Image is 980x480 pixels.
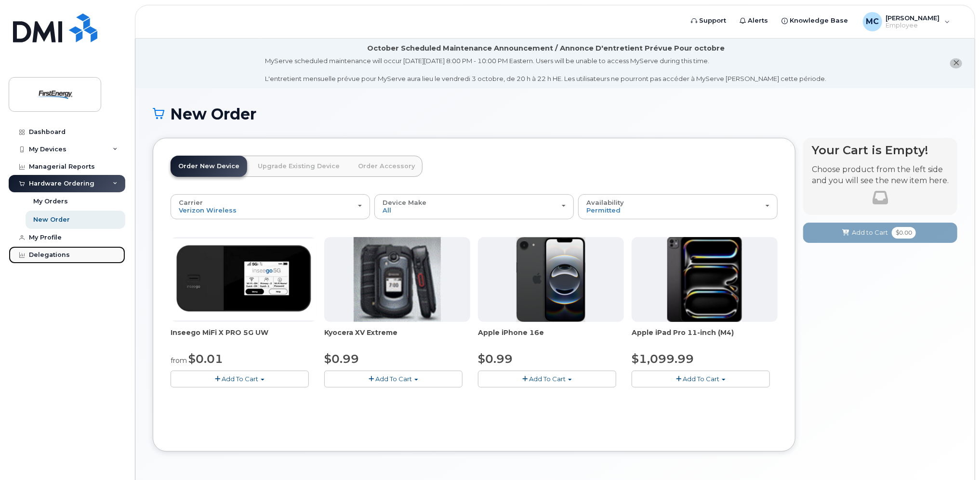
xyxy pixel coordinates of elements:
h1: New Order [153,106,957,122]
span: Permitted [586,206,621,214]
button: Add To Cart [324,371,463,387]
span: Add To Cart [683,375,719,383]
iframe: Messenger Launcher [938,438,973,473]
span: $0.00 [892,227,916,239]
small: from [171,356,187,365]
span: Add To Cart [529,375,566,383]
span: $0.99 [324,352,359,366]
h4: Your Cart is Empty! [812,144,949,157]
span: $0.99 [478,352,513,366]
a: Order Accessory [350,156,423,177]
img: Inseego.png [171,239,317,320]
span: Add To Cart [375,375,412,383]
div: Kyocera XV Extreme [324,328,470,347]
button: Device Make All [374,194,574,219]
div: Apple iPad Pro 11-inch (M4) [632,328,778,347]
span: Add To Cart [222,375,258,383]
img: xvextreme.gif [354,237,441,322]
span: Add to Cart [852,228,888,237]
button: Availability Permitted [578,194,778,219]
div: MyServe scheduled maintenance will occur [DATE][DATE] 8:00 PM - 10:00 PM Eastern. Users will be u... [265,56,827,83]
span: $1,099.99 [632,352,694,366]
span: All [383,206,391,214]
img: ipad_pro_11_m4.png [667,237,742,322]
span: Availability [586,199,624,206]
button: close notification [950,58,962,68]
button: Add To Cart [171,371,309,387]
a: Upgrade Existing Device [250,156,347,177]
img: iphone16e.png [516,237,586,322]
div: October Scheduled Maintenance Announcement / Annonce D'entretient Prévue Pour octobre [367,43,725,53]
a: Order New Device [171,156,247,177]
button: Add To Cart [632,371,770,387]
div: Apple iPhone 16e [478,328,624,347]
p: Choose product from the left side and you will see the new item here. [812,164,949,187]
span: Verizon Wireless [179,206,237,214]
span: Device Make [383,199,426,206]
div: Inseego MiFi X PRO 5G UW [171,328,317,347]
button: Add to Cart $0.00 [803,223,957,242]
span: $0.01 [188,352,223,366]
span: Carrier [179,199,203,206]
button: Carrier Verizon Wireless [171,194,370,219]
button: Add To Cart [478,371,616,387]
